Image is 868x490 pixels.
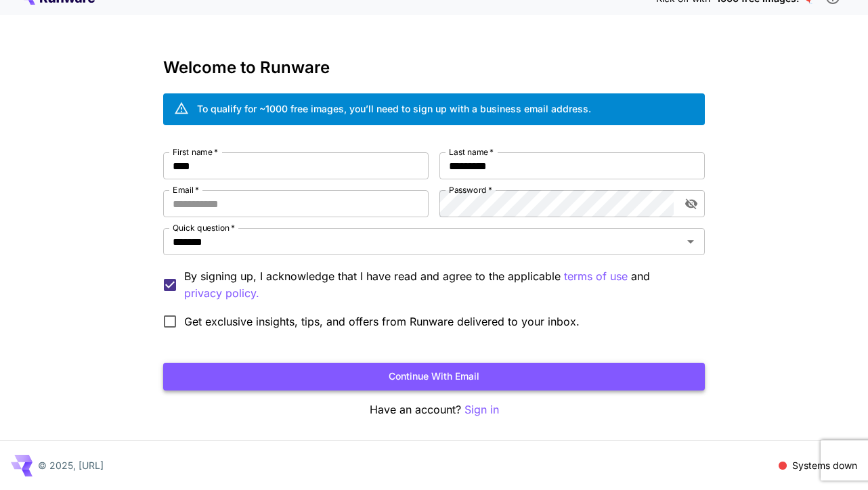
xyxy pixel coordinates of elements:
button: By signing up, I acknowledge that I have read and agree to the applicable and privacy policy. [564,268,628,285]
button: Open [681,232,700,251]
button: By signing up, I acknowledge that I have read and agree to the applicable terms of use and [184,285,259,302]
button: Continue with email [163,363,705,391]
button: Sign in [464,401,499,418]
h3: Welcome to Runware [163,58,705,77]
label: Password [449,184,492,196]
p: Systems down [792,458,857,472]
label: Last name [449,146,494,158]
div: To qualify for ~1000 free images, you’ll need to sign up with a business email address. [197,102,591,116]
p: By signing up, I acknowledge that I have read and agree to the applicable and [184,268,694,302]
p: © 2025, [URL] [38,458,104,472]
button: toggle password visibility [679,192,703,216]
label: First name [173,146,218,158]
p: Have an account? [163,401,705,418]
label: Email [173,184,199,196]
span: Get exclusive insights, tips, and offers from Runware delivered to your inbox. [184,313,580,330]
p: terms of use [564,268,628,285]
label: Quick question [173,222,235,233]
p: privacy policy. [184,285,259,302]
